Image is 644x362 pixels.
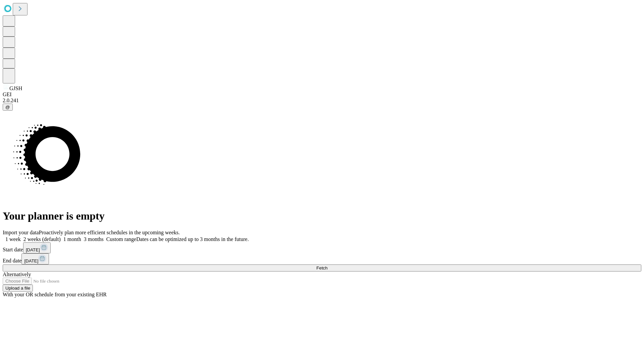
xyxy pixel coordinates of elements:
div: 2.0.241 [3,98,641,104]
span: @ [5,105,10,110]
span: Dates can be optimized up to 3 months in the future. [136,236,249,242]
span: Import your data [3,230,39,235]
div: End date [3,253,641,264]
span: Proactively plan more efficient schedules in the upcoming weeks. [39,230,180,235]
span: Custom range [106,236,136,242]
span: 3 months [84,236,104,242]
span: With your OR schedule from your existing EHR [3,292,107,297]
div: Start date [3,242,641,253]
span: Alternatively [3,271,31,277]
button: Upload a file [3,285,33,292]
h1: Your planner is empty [3,210,641,222]
button: @ [3,104,13,111]
span: 2 weeks (default) [23,236,61,242]
div: GEI [3,92,641,98]
button: Fetch [3,264,641,271]
span: 1 month [63,236,81,242]
span: [DATE] [26,247,40,252]
span: 1 week [5,236,21,242]
span: [DATE] [24,258,38,263]
span: GJSH [9,85,22,91]
button: [DATE] [21,253,49,264]
button: [DATE] [23,242,51,253]
span: Fetch [316,265,327,270]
